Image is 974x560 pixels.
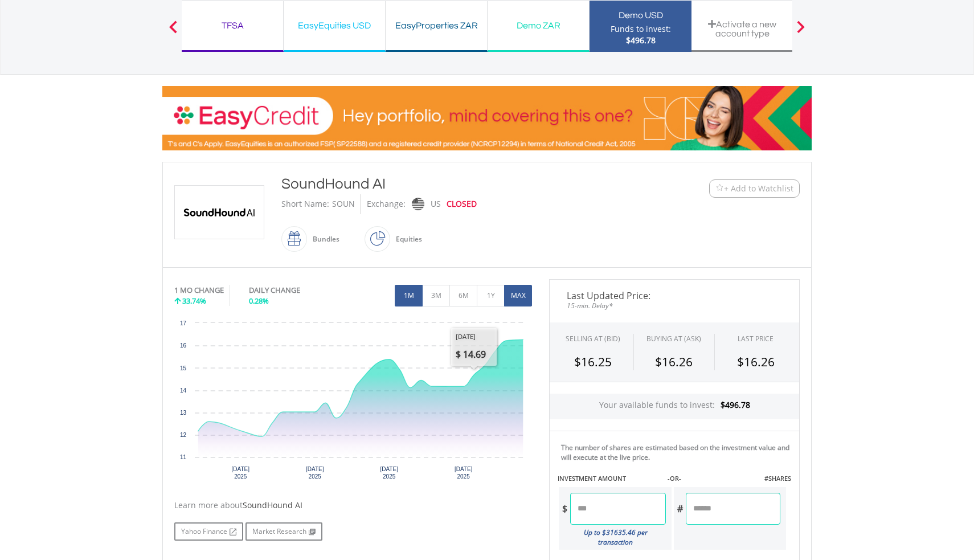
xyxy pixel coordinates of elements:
[455,466,473,480] text: [DATE] 2025
[715,184,724,193] img: Watchlist
[566,334,620,344] div: SELLING AT (BID)
[180,432,187,438] text: 12
[180,365,187,371] text: 15
[449,285,477,306] button: 6M
[162,26,185,38] button: Previous
[558,300,791,311] span: 15-min. Delay*
[243,500,302,510] span: SoundHound AI
[249,285,338,296] div: DAILY CHANGE
[174,317,532,488] div: Chart. Highcharts interactive chart.
[245,522,322,541] a: Market Research
[395,285,423,306] button: 1M
[789,26,812,38] button: Next
[709,179,800,198] button: Watchlist + Add to Watchlist
[626,35,656,46] span: $496.78
[307,226,339,253] div: Bundles
[380,466,398,480] text: [DATE] 2025
[558,474,626,483] label: INVESTMENT AMOUNT
[180,410,187,416] text: 13
[504,285,532,306] button: MAX
[559,525,666,550] div: Up to $31635.46 per transaction
[674,493,686,525] div: #
[611,23,671,35] div: Funds to invest:
[332,194,355,214] div: SOUN
[477,285,505,306] button: 1Y
[698,19,786,38] div: Activate a new account type
[177,186,262,239] img: EQU.US.SOUN.png
[174,317,532,488] svg: Interactive chart
[174,285,224,296] div: 1 MO CHANGE
[646,334,701,344] span: BUYING AT (ASK)
[180,320,187,326] text: 17
[558,291,791,300] span: Last Updated Price:
[561,443,795,462] div: The number of shares are estimated based on the investment value and will execute at the live price.
[431,194,441,214] div: US
[249,296,269,306] span: 0.28%
[182,296,206,306] span: 33.74%
[390,226,422,253] div: Equities
[180,387,187,394] text: 14
[232,466,250,480] text: [DATE] 2025
[174,500,532,511] div: Learn more about
[189,18,276,34] div: TFSA
[668,474,681,483] label: -OR-
[180,454,187,460] text: 11
[281,194,329,214] div: Short Name:
[550,394,799,419] div: Your available funds to invest:
[596,7,685,23] div: Demo USD
[412,198,424,211] img: nasdaq.png
[367,194,406,214] div: Exchange:
[494,18,582,34] div: Demo ZAR
[290,18,378,34] div: EasyEquities USD
[559,493,570,525] div: $
[422,285,450,306] button: 3M
[655,354,693,370] span: $16.26
[180,342,187,349] text: 16
[574,354,612,370] span: $16.25
[281,174,639,194] div: SoundHound AI
[306,466,324,480] text: [DATE] 2025
[764,474,791,483] label: #SHARES
[392,18,480,34] div: EasyProperties ZAR
[738,334,774,344] div: LAST PRICE
[162,86,812,150] img: EasyCredit Promotion Banner
[737,354,775,370] span: $16.26
[174,522,243,541] a: Yahoo Finance
[721,399,750,410] span: $496.78
[447,194,477,214] div: CLOSED
[724,183,793,194] span: + Add to Watchlist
